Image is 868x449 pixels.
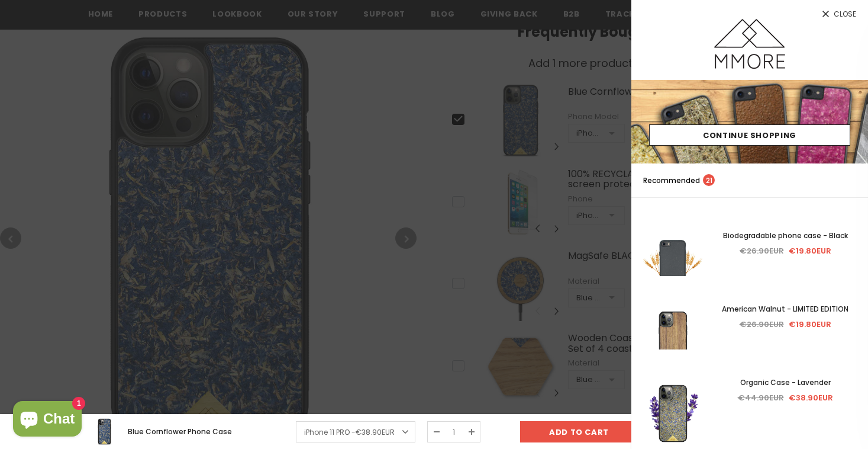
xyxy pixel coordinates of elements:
[789,392,833,403] span: €38.90EUR
[834,11,856,18] span: Close
[356,427,395,437] span: €38.90EUR
[789,319,831,330] span: €19.80EUR
[738,392,784,403] span: €44.90EUR
[740,319,784,330] span: €26.90EUR
[740,377,831,387] span: Organic Case - Lavender
[714,303,856,316] a: American Walnut - LIMITED EDITION
[643,174,715,187] p: Recommended
[722,304,848,314] span: American Walnut - LIMITED EDITION
[714,376,856,389] a: Organic Case - Lavender
[703,174,715,186] span: 21
[714,229,856,242] a: Biodegradable phone case - Black
[296,421,415,442] a: iPhone 11 PRO -€38.90EUR
[740,245,784,256] span: €26.90EUR
[789,245,831,256] span: €19.80EUR
[649,124,850,146] a: Continue Shopping
[128,426,232,437] span: Blue Cornflower Phone Case
[844,175,856,187] a: search
[723,230,848,240] span: Biodegradable phone case - Black
[9,401,85,440] inbox-online-store-chat: Shopify online store chat
[520,421,638,442] input: Add to cart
